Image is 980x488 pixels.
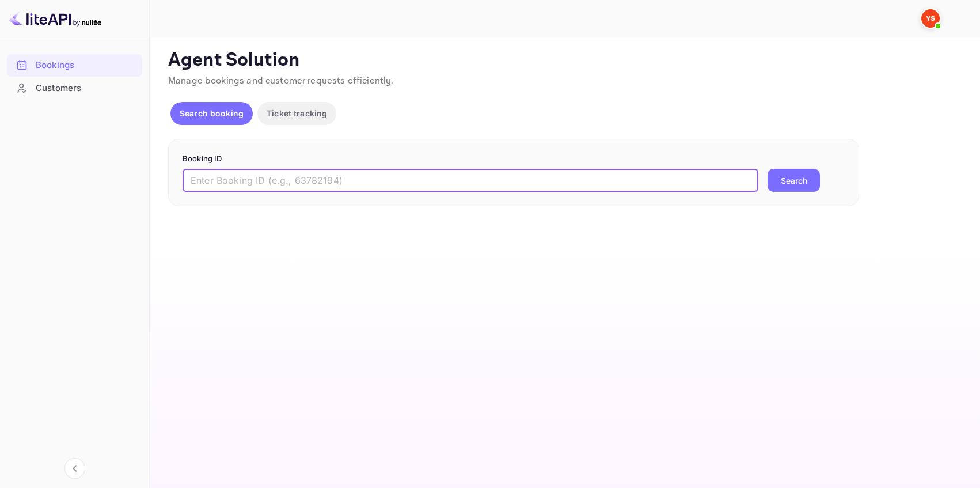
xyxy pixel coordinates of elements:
button: Search [768,169,820,192]
input: Enter Booking ID (e.g., 63782194) [183,169,758,192]
span: Manage bookings and customer requests efficiently. [168,75,394,87]
p: Search booking [180,107,244,119]
div: Customers [7,77,142,100]
p: Booking ID [183,153,845,165]
img: Yandex Support [921,9,940,28]
p: Agent Solution [168,49,959,72]
a: Customers [7,77,142,99]
a: Bookings [7,54,142,75]
p: Ticket tracking [267,107,327,119]
div: Bookings [36,59,136,72]
img: LiteAPI logo [9,9,101,28]
div: Bookings [7,54,142,77]
button: Collapse navigation [64,458,85,479]
div: Customers [36,82,136,95]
